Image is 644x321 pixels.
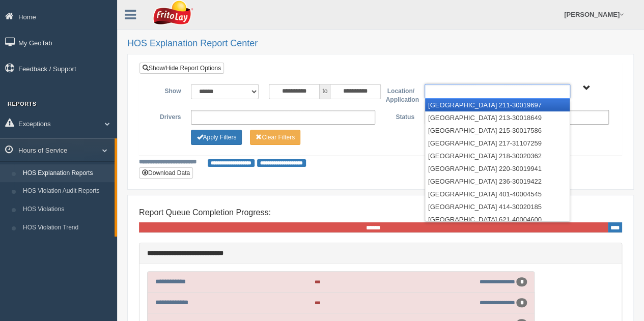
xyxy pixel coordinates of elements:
[18,182,115,200] a: HOS Violation Audit Reports
[147,84,186,96] label: Show
[425,175,570,188] li: [GEOGRAPHIC_DATA] 236-30019422
[380,110,419,122] label: Status
[380,84,419,105] label: Location/ Application
[18,200,115,219] a: HOS Violations
[425,213,570,226] li: [GEOGRAPHIC_DATA] 621-40004600
[250,130,300,145] button: Change Filter Options
[425,124,570,137] li: [GEOGRAPHIC_DATA] 215-30017586
[320,84,330,99] span: to
[139,208,622,217] h4: Report Queue Completion Progress:
[18,219,115,237] a: HOS Violation Trend
[139,63,224,74] a: Show/Hide Report Options
[127,39,634,49] h2: HOS Explanation Report Center
[147,110,186,122] label: Drivers
[425,137,570,150] li: [GEOGRAPHIC_DATA] 217-31107259
[425,99,570,111] li: [GEOGRAPHIC_DATA] 211-30019697
[18,164,115,183] a: HOS Explanation Reports
[191,130,242,145] button: Change Filter Options
[425,200,570,213] li: [GEOGRAPHIC_DATA] 414-30020185
[425,150,570,162] li: [GEOGRAPHIC_DATA] 218-30020362
[425,111,570,124] li: [GEOGRAPHIC_DATA] 213-30018649
[425,162,570,175] li: [GEOGRAPHIC_DATA] 220-30019941
[425,188,570,200] li: [GEOGRAPHIC_DATA] 401-40004545
[139,167,193,179] button: Download Data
